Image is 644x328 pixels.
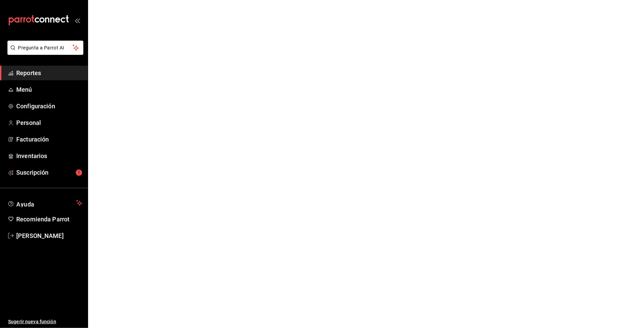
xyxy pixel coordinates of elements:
span: Suscripción [16,168,82,177]
button: open_drawer_menu [75,18,80,23]
a: Pregunta a Parrot AI [5,49,83,56]
span: Configuración [16,102,82,111]
span: Inventarios [16,151,82,160]
span: [PERSON_NAME] [16,231,82,240]
span: Ayuda [16,199,74,207]
span: Reportes [16,68,82,78]
span: Personal [16,118,82,127]
span: Facturación [16,135,82,144]
span: Recomienda Parrot [16,215,82,224]
span: Menú [16,85,82,94]
button: Pregunta a Parrot AI [7,41,83,55]
span: Sugerir nueva función [8,318,82,325]
span: Pregunta a Parrot AI [18,44,73,51]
